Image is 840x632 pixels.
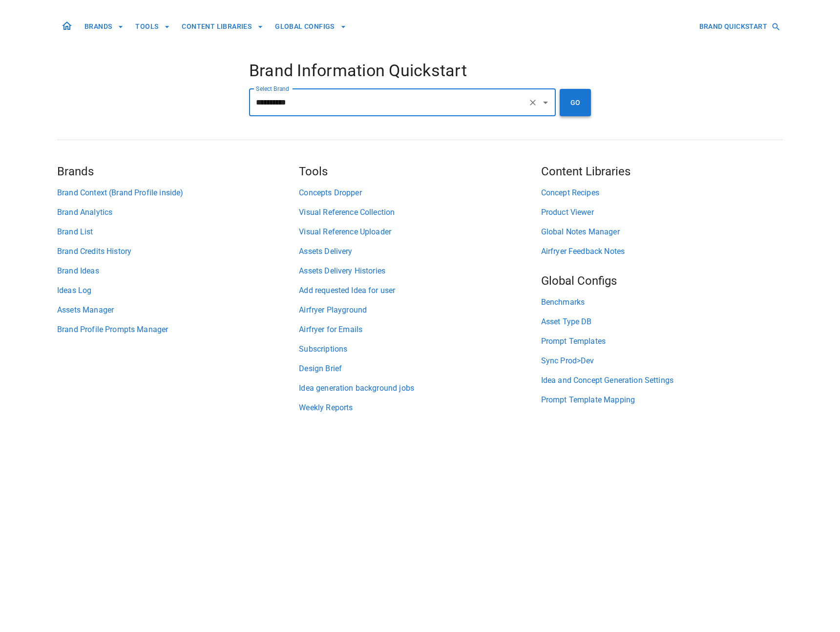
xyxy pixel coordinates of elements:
a: Idea generation background jobs [299,382,541,394]
a: Ideas Log [57,285,299,296]
a: Assets Manager [57,304,299,316]
h4: Brand Information Quickstart [249,61,591,81]
a: Visual Reference Collection [299,207,541,218]
a: Asset Type DB [541,316,783,328]
a: Airfryer for Emails [299,324,541,336]
button: Clear [526,96,540,109]
button: GO [560,89,591,116]
button: BRANDS [81,18,127,36]
h5: Global Configs [541,273,783,289]
a: Prompt Template Mapping [541,394,783,406]
a: Brand List [57,226,299,238]
button: BRAND QUICKSTART [695,18,783,36]
a: Concept Recipes [541,187,783,199]
button: TOOLS [131,18,174,36]
a: Visual Reference Uploader [299,226,541,238]
a: Benchmarks [541,296,783,308]
a: Brand Ideas [57,265,299,277]
a: Subscriptions [299,343,541,355]
a: Assets Delivery [299,246,541,257]
label: Select Brand [256,84,289,93]
a: Brand Analytics [57,207,299,218]
a: Airfryer Feedback Notes [541,246,783,257]
a: Concepts Dropper [299,187,541,199]
a: Weekly Reports [299,402,541,414]
a: Brand Profile Prompts Manager [57,324,299,336]
h5: Tools [299,164,541,179]
h5: Content Libraries [541,164,783,179]
a: Airfryer Playground [299,304,541,316]
a: Add requested Idea for user [299,285,541,296]
a: Global Notes Manager [541,226,783,238]
a: Brand Context (Brand Profile inside) [57,187,299,199]
button: CONTENT LIBRARIES [178,18,267,36]
button: Open [539,96,552,109]
a: Idea and Concept Generation Settings [541,375,783,386]
a: Brand Credits History [57,246,299,257]
a: Product Viewer [541,207,783,218]
a: Prompt Templates [541,336,783,347]
a: Sync Prod>Dev [541,355,783,367]
a: Design Brief [299,363,541,375]
h5: Brands [57,164,299,179]
button: GLOBAL CONFIGS [271,18,350,36]
a: Assets Delivery Histories [299,265,541,277]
